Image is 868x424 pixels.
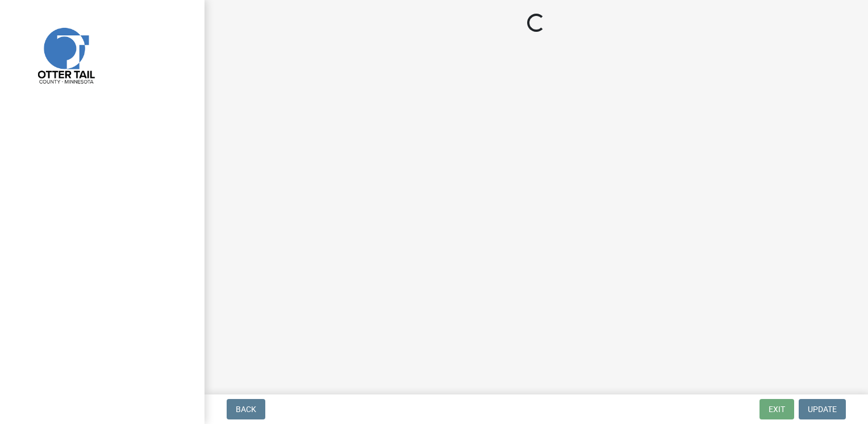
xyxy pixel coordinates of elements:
span: Update [808,405,837,414]
button: Back [227,399,265,419]
button: Exit [759,399,794,419]
button: Update [799,399,846,419]
img: Otter Tail County, Minnesota [23,12,108,97]
span: Back [236,405,256,414]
